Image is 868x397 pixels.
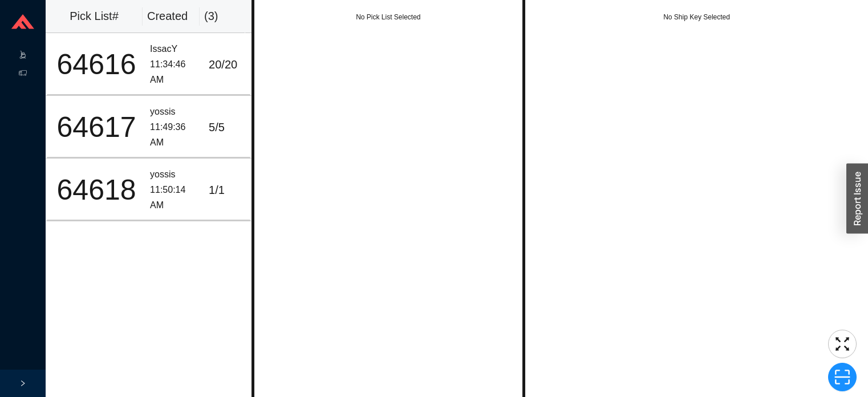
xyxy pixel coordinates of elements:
[19,380,26,387] span: right
[150,183,200,213] div: 11:50:14 AM
[52,50,141,79] div: 64616
[204,7,241,26] div: ( 3 )
[209,181,245,200] div: 1 / 1
[829,368,856,386] span: scan
[209,118,245,137] div: 5 / 5
[150,42,200,57] div: IssacY
[829,335,856,353] span: fullscreen
[209,55,245,74] div: 20 / 20
[525,11,868,23] div: No Ship Key Selected
[150,57,200,87] div: 11:34:46 AM
[828,363,857,391] button: scan
[52,176,141,204] div: 64618
[150,104,200,120] div: yossis
[52,113,141,141] div: 64617
[150,167,200,183] div: yossis
[254,11,523,23] div: No Pick List Selected
[828,330,857,358] button: fullscreen
[150,120,200,150] div: 11:49:36 AM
